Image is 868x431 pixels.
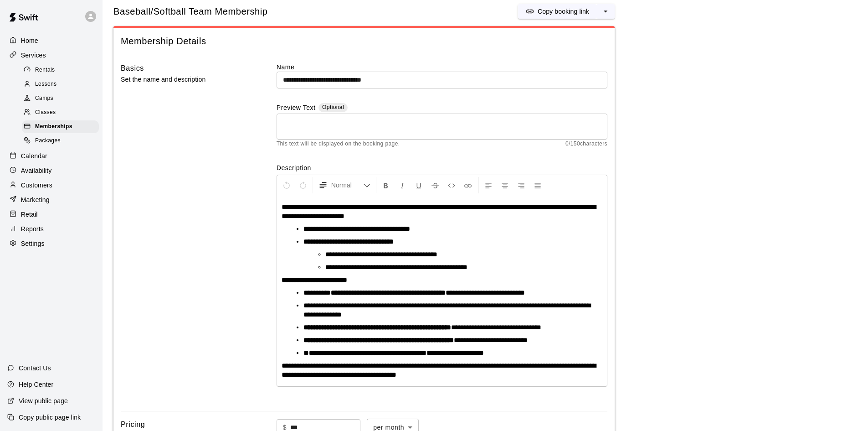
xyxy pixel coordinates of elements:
a: Packages [22,134,103,148]
a: Availability [7,164,95,177]
span: Classes [35,108,56,117]
h6: Pricing [121,419,145,431]
button: Copy booking link [518,4,596,19]
p: Availability [21,166,52,175]
div: Lessons [22,78,99,91]
button: Undo [279,177,294,193]
p: Help Center [19,380,53,389]
button: Redo [295,177,311,193]
span: This text will be displayed on the booking page. [277,140,400,149]
p: Customers [21,181,52,190]
button: Format Bold [378,177,394,193]
a: Camps [22,92,103,106]
span: 0 / 150 characters [565,140,607,149]
label: Description [277,163,607,172]
button: Format Italics [395,177,410,193]
span: Memberships [35,122,72,131]
p: Set the name and description [121,74,247,85]
a: Retail [7,208,95,221]
a: Reports [7,222,95,236]
a: Customers [7,178,95,192]
span: Normal [331,181,363,190]
button: Right Align [514,177,529,193]
button: Left Align [481,177,496,193]
div: Classes [22,106,99,119]
p: View public page [19,396,68,405]
div: Packages [22,135,99,147]
p: Services [21,51,46,60]
button: Format Strikethrough [427,177,443,193]
p: Reports [21,224,44,234]
span: Optional [322,104,344,110]
label: Preview Text [277,103,316,114]
p: Copy booking link [538,7,589,16]
span: Packages [35,136,61,145]
button: Format Underline [411,177,426,193]
a: Calendar [7,149,95,163]
div: Rentals [22,64,99,77]
p: Retail [21,210,38,219]
a: Services [7,48,95,62]
button: select merge strategy [596,4,615,19]
div: Memberships [22,120,99,133]
p: Marketing [21,195,50,204]
span: Lessons [35,80,57,89]
a: Classes [22,106,103,120]
p: Calendar [21,151,47,161]
a: Rentals [22,63,103,77]
span: Rentals [35,66,55,75]
div: split button [518,4,615,19]
a: Settings [7,237,95,250]
span: Baseball/Softball Team Membership [113,5,267,18]
span: Membership Details [121,35,607,47]
button: Justify Align [530,177,545,193]
div: Camps [22,92,99,105]
a: Marketing [7,193,95,207]
label: Name [277,62,607,72]
button: Formatting Options [315,177,374,193]
button: Insert Link [460,177,476,193]
p: Settings [21,239,45,248]
p: Copy public page link [19,413,81,422]
a: Memberships [22,120,103,134]
a: Lessons [22,77,103,91]
h6: Basics [121,62,144,74]
button: Insert Code [444,177,459,193]
button: Center Align [497,177,513,193]
a: Home [7,34,95,47]
p: Contact Us [19,363,51,373]
span: Camps [35,94,53,103]
p: Home [21,36,38,45]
